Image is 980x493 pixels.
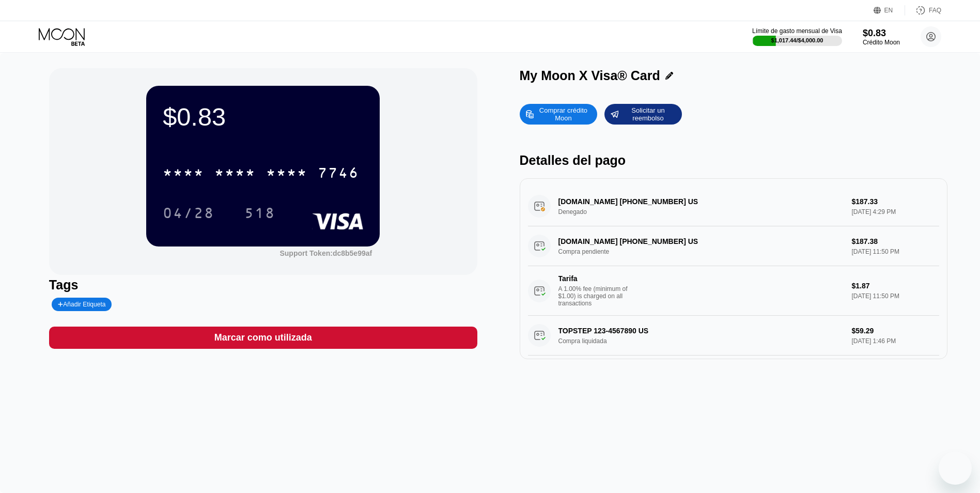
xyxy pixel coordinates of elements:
[863,28,900,39] div: $0.83
[535,106,592,122] div: Comprar crédito Moon
[619,106,676,122] div: Solicitar un reembolso
[163,102,363,131] div: $0.83
[49,278,477,292] div: Tags
[874,5,905,16] div: EN
[520,153,948,168] div: Detalles del pago
[884,7,893,14] div: EN
[604,104,682,125] div: Solicitar un reembolso
[318,166,359,182] div: 7746
[771,37,823,43] div: $1,017.44 / $4,000.00
[558,285,636,307] div: A 1.00% fee (minimum of $1.00) is charged on all transactions
[752,27,842,35] div: Límite de gasto mensual de Visa
[49,327,477,349] div: Marcar como utilizada
[929,7,941,14] div: FAQ
[214,332,312,344] div: Marcar como utilizada
[237,200,283,226] div: 518
[155,200,222,226] div: 04/28
[52,298,112,311] div: Añadir Etiqueta
[163,206,214,223] div: 04/28
[244,206,275,223] div: 518
[863,28,900,46] div: $0.83Crédito Moon
[905,5,941,16] div: FAQ
[279,249,372,257] div: Support Token:dc8b5e99af
[752,27,842,46] div: Límite de gasto mensual de Visa$1,017.44/$4,000.00
[939,452,972,485] iframe: Botón para iniciar la ventana de mensajería
[528,356,940,405] div: TarifaA 1.00% fee (minimum of $1.00) is charged on all transactions$1.00[DATE] 1:46 PM
[58,301,106,308] div: Añadir Etiqueta
[279,249,372,257] div: Support Token: dc8b5e99af
[851,292,939,300] div: [DATE] 11:50 PM
[558,274,631,283] div: Tarifa
[520,68,660,83] div: My Moon X Visa® Card
[520,104,597,125] div: Comprar crédito Moon
[863,39,900,46] div: Crédito Moon
[528,266,940,316] div: TarifaA 1.00% fee (minimum of $1.00) is charged on all transactions$1.87[DATE] 11:50 PM
[851,282,939,290] div: $1.87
